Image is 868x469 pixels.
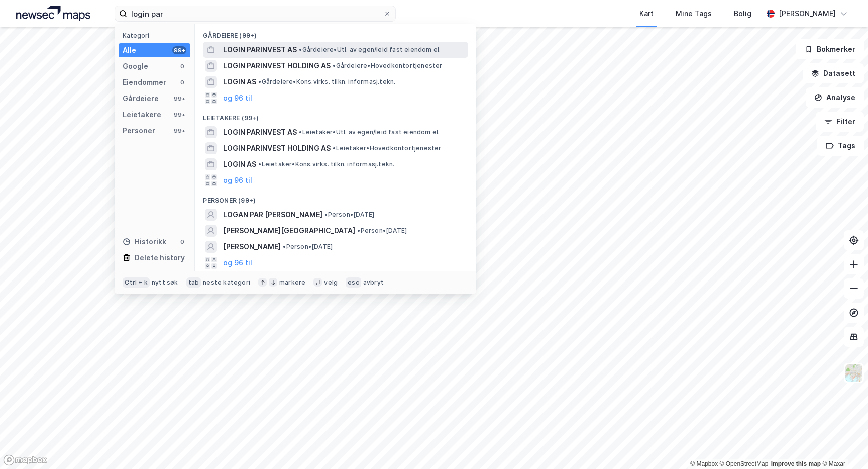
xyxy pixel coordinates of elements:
[223,142,331,154] span: LOGIN PARINVEST HOLDING AS
[123,32,190,39] div: Kategori
[333,144,336,152] span: •
[806,87,864,108] button: Analyse
[363,278,384,287] div: avbryt
[357,227,407,235] span: Person • [DATE]
[333,144,441,152] span: Leietaker • Hovedkontortjenester
[771,460,821,467] a: Improve this map
[195,24,476,42] div: Gårdeiere (99+)
[186,277,201,288] div: tab
[324,211,328,218] span: •
[223,225,355,237] span: [PERSON_NAME][GEOGRAPHIC_DATA]
[333,62,336,69] span: •
[816,112,864,132] button: Filter
[357,227,360,234] span: •
[734,8,751,20] div: Bolig
[223,92,252,104] button: og 96 til
[178,62,186,70] div: 0
[279,278,305,287] div: markere
[123,109,161,121] div: Leietakere
[127,6,383,21] input: Søk på adresse, matrikkel, gårdeiere, leietakere eller personer
[223,126,297,138] span: LOGIN PARINVEST AS
[223,158,256,170] span: LOGIN AS
[258,78,395,86] span: Gårdeiere • Kons.virks. tilkn. informasj.tekn.
[178,238,186,246] div: 0
[299,128,302,136] span: •
[178,78,186,86] div: 0
[283,243,333,251] span: Person • [DATE]
[803,63,864,83] button: Datasett
[283,243,286,250] span: •
[195,189,476,207] div: Personer (99+)
[16,6,90,21] img: logo.a4113a55bc3d86da70a041830d287a7e.svg
[299,128,440,136] span: Leietaker • Utl. av egen/leid fast eiendom el.
[195,106,476,124] div: Leietakere (99+)
[258,78,261,85] span: •
[123,277,150,288] div: Ctrl + k
[152,278,178,287] div: nytt søk
[123,92,159,105] div: Gårdeiere
[223,76,256,88] span: LOGIN AS
[172,46,186,54] div: 99+
[299,46,302,53] span: •
[818,421,868,469] iframe: Chat Widget
[817,136,864,156] button: Tags
[690,460,718,467] a: Mapbox
[172,127,186,135] div: 99+
[223,209,322,221] span: LOGAN PAR [PERSON_NAME]
[346,277,361,288] div: esc
[123,60,148,72] div: Google
[123,76,166,88] div: Eiendommer
[324,278,338,287] div: velg
[258,160,261,168] span: •
[223,257,252,269] button: og 96 til
[818,421,868,469] div: Kontrollprogram for chat
[135,252,185,264] div: Delete history
[796,39,864,59] button: Bokmerker
[639,8,654,20] div: Kart
[299,46,441,54] span: Gårdeiere • Utl. av egen/leid fast eiendom el.
[203,278,250,287] div: neste kategori
[676,8,712,20] div: Mine Tags
[223,44,297,56] span: LOGIN PARINVEST AS
[258,160,394,168] span: Leietaker • Kons.virks. tilkn. informasj.tekn.
[123,44,136,56] div: Alle
[223,241,281,253] span: [PERSON_NAME]
[779,8,836,20] div: [PERSON_NAME]
[172,95,186,103] div: 99+
[123,236,166,248] div: Historikk
[3,454,47,466] a: Mapbox homepage
[223,60,331,72] span: LOGIN PARINVEST HOLDING AS
[720,460,769,467] a: OpenStreetMap
[333,62,442,70] span: Gårdeiere • Hovedkontortjenester
[324,211,374,219] span: Person • [DATE]
[844,363,863,383] img: Z
[123,125,155,137] div: Personer
[172,111,186,119] div: 99+
[223,174,252,186] button: og 96 til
